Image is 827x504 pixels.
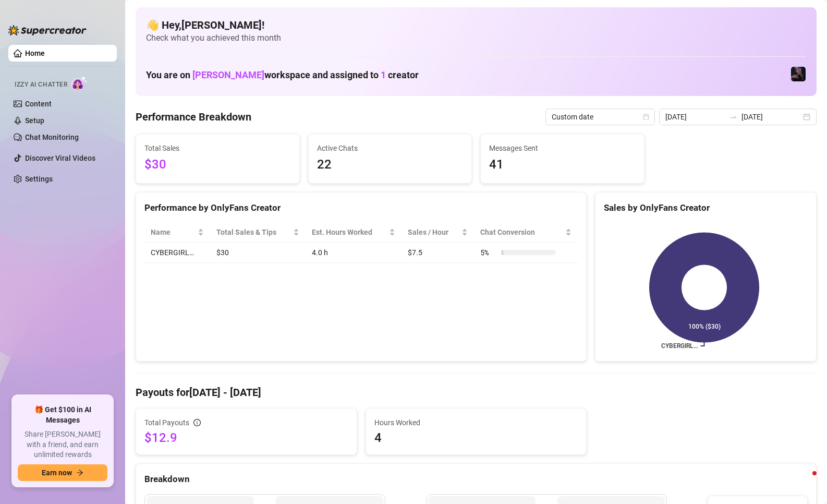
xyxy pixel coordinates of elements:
[210,243,306,263] td: $30
[144,472,808,486] div: Breakdown
[25,116,44,125] a: Setup
[381,69,386,80] span: 1
[18,405,107,425] span: 🎁 Get $100 in AI Messages
[729,113,737,121] span: to
[136,385,817,400] h4: Payouts for [DATE] - [DATE]
[604,201,808,215] div: Sales by OnlyFans Creator
[480,247,497,258] span: 5 %
[374,417,578,428] span: Hours Worked
[317,142,464,154] span: Active Chats
[15,80,67,90] span: Izzy AI Chatter
[146,69,419,81] h1: You are on workspace and assigned to creator
[661,342,698,350] text: CYBERGIRL…
[216,226,291,238] span: Total Sales & Tips
[408,226,459,238] span: Sales / Hour
[402,222,474,243] th: Sales / Hour
[8,25,87,35] img: logo-BBDzfeDw.svg
[25,175,53,183] a: Settings
[144,201,578,215] div: Performance by OnlyFans Creator
[18,464,107,481] button: Earn nowarrow-right
[136,110,251,124] h4: Performance Breakdown
[42,469,72,477] span: Earn now
[144,417,189,428] span: Total Payouts
[144,243,210,263] td: CYBERGIRL…
[25,100,52,108] a: Content
[18,429,107,460] span: Share [PERSON_NAME] with a friend, and earn unlimited rewards
[144,142,291,154] span: Total Sales
[489,142,636,154] span: Messages Sent
[306,243,402,263] td: 4.0 h
[144,155,291,175] span: $30
[71,76,88,91] img: AI Chatter
[193,419,201,426] span: info-circle
[25,154,95,162] a: Discover Viral Videos
[402,243,474,263] td: $7.5
[144,429,348,446] span: $12.9
[192,69,264,80] span: [PERSON_NAME]
[25,49,45,57] a: Home
[76,469,83,476] span: arrow-right
[729,113,737,121] span: swap-right
[151,226,196,238] span: Name
[489,155,636,175] span: 41
[146,18,806,32] h4: 👋 Hey, [PERSON_NAME] !
[791,67,806,81] img: CYBERGIRL
[144,222,210,243] th: Name
[25,133,79,141] a: Chat Monitoring
[643,114,649,120] span: calendar
[374,429,578,446] span: 4
[146,32,806,44] span: Check what you achieved this month
[317,155,464,175] span: 22
[792,469,817,494] iframe: Intercom live chat
[474,222,578,243] th: Chat Conversion
[552,109,649,125] span: Custom date
[665,111,725,123] input: Start date
[480,226,563,238] span: Chat Conversion
[741,111,801,123] input: End date
[312,226,387,238] div: Est. Hours Worked
[210,222,306,243] th: Total Sales & Tips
